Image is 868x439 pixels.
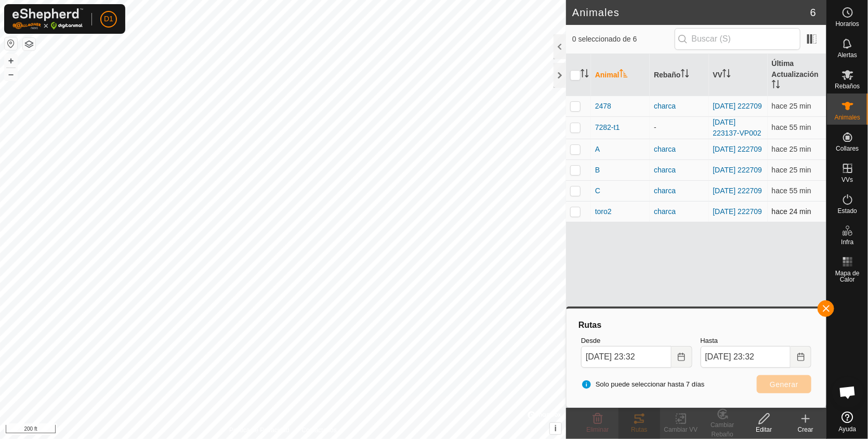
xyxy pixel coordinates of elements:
button: – [5,68,17,81]
span: 7282-t1 [595,122,620,133]
div: Cambiar Rebaño [702,420,743,439]
a: [DATE] 223137-VP002 [713,118,761,137]
p-sorticon: Activar para ordenar [681,71,689,79]
div: Cambiar VV [660,425,702,434]
span: A [595,144,600,155]
span: Infra [841,239,853,245]
span: toro2 [595,206,612,217]
a: Contáctenos [302,425,337,435]
div: charca [654,101,704,112]
th: Última Actualización [768,54,826,96]
span: 9 oct 2025, 23:07 [772,145,811,153]
a: [DATE] 222709 [713,187,762,195]
span: Collares [836,145,859,152]
span: Solo puede seleccionar hasta 7 días [581,379,705,390]
span: Mapa de Calor [830,270,865,283]
th: VV [709,54,768,96]
span: 9 oct 2025, 23:07 [772,207,811,216]
a: [DATE] 222709 [713,102,762,110]
div: Rutas [577,319,816,331]
span: 6 [810,5,816,20]
p-sorticon: Activar para ordenar [581,71,589,79]
span: Horarios [836,21,859,27]
span: 2478 [595,101,611,112]
button: i [550,423,561,434]
a: Política de Privacidad [229,425,289,435]
button: Choose Date [672,346,692,368]
span: Alertas [838,52,857,58]
span: Estado [838,208,857,214]
a: [DATE] 222709 [713,207,762,216]
div: charca [654,165,704,176]
div: Crear [785,425,826,434]
span: 9 oct 2025, 23:07 [772,102,811,110]
span: 9 oct 2025, 22:37 [772,123,811,131]
a: [DATE] 222709 [713,145,762,153]
label: Desde [581,336,692,346]
span: C [595,185,600,196]
th: Rebaño [650,54,708,96]
img: Logo Gallagher [12,8,83,30]
p-sorticon: Activar para ordenar [772,82,780,90]
div: charca [654,185,704,196]
span: Rebaños [835,83,860,89]
span: 9 oct 2025, 22:37 [772,187,811,195]
th: Animal [591,54,650,96]
span: Ayuda [839,426,857,432]
span: Generar [770,380,798,389]
span: Eliminar [586,426,609,433]
p-sorticon: Activar para ordenar [722,71,731,79]
button: Choose Date [791,346,811,368]
span: B [595,165,600,176]
div: charca [654,206,704,217]
div: Rutas [619,425,660,434]
p-sorticon: Activar para ordenar [620,71,628,79]
input: Buscar (S) [675,28,800,50]
label: Hasta [701,336,812,346]
span: VVs [841,177,853,183]
button: Restablecer Mapa [5,37,17,50]
a: [DATE] 222709 [713,166,762,174]
a: Ayuda [827,407,868,436]
span: D1 [104,14,113,24]
div: - [654,122,704,133]
button: Generar [757,375,811,393]
div: Editar [743,425,785,434]
h2: Animales [572,6,810,19]
div: Chat abierto [832,377,863,408]
div: charca [654,144,704,155]
span: Animales [835,114,860,121]
span: 9 oct 2025, 23:07 [772,166,811,174]
span: 0 seleccionado de 6 [572,34,675,45]
span: i [555,424,557,433]
button: Capas del Mapa [23,38,35,50]
button: + [5,55,17,67]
